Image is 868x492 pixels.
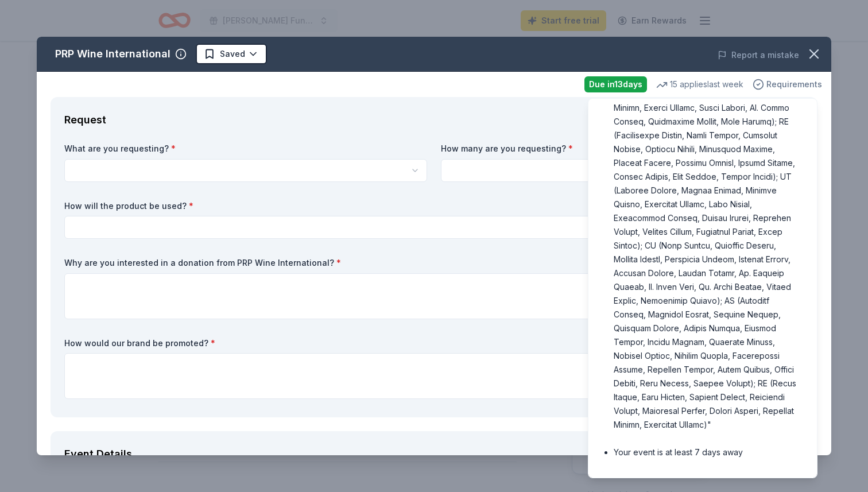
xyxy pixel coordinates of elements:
[64,111,804,129] div: Request
[656,78,743,91] div: 15 applies last week
[64,257,804,269] label: Why are you interested in a donation from PRP Wine International?
[220,47,245,61] span: Saved
[64,143,427,154] label: What are you requesting?
[55,45,170,63] div: PRP Wine International
[718,48,799,62] button: Report a mistake
[196,44,267,64] button: Saved
[64,338,804,349] label: How would our brand be promoted?
[753,78,822,91] button: Requirements
[64,445,804,463] div: Event Details
[766,78,822,91] span: Requirements
[584,76,647,92] div: Due in 13 days
[441,143,804,154] label: How many are you requesting?
[64,200,804,212] label: How will the product be used?
[614,445,799,459] li: Your event is at least 7 days away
